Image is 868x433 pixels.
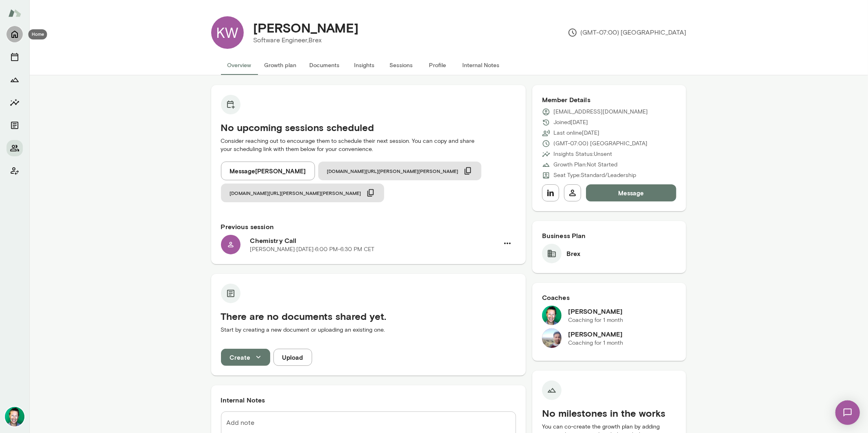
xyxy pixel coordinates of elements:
[7,140,23,156] button: Members
[542,328,562,348] img: Vipin Hegde
[221,184,384,202] button: [DOMAIN_NAME][URL][PERSON_NAME][PERSON_NAME]
[586,184,677,201] button: Message
[221,310,516,323] h5: There are no documents shared yet.
[5,407,24,426] img: Brian Lawrence
[250,236,499,245] h6: Chemistry Call
[542,293,677,302] h6: Coaches
[456,55,506,75] button: Internal Notes
[8,5,21,21] img: Mento
[542,95,677,105] h6: Member Details
[211,16,244,49] div: KW
[568,316,623,324] p: Coaching for 1 month
[553,161,617,169] p: Growth Plan: Not Started
[250,245,375,254] p: [PERSON_NAME] · [DATE] · 6:00 PM-6:30 PM CET
[553,150,612,158] p: Insights Status: Unsent
[221,162,315,180] button: Message[PERSON_NAME]
[568,329,623,339] h6: [PERSON_NAME]
[221,349,270,366] button: Create
[230,190,361,196] span: [DOMAIN_NAME][URL][PERSON_NAME][PERSON_NAME]
[542,407,677,420] h5: No milestones in the works
[542,231,677,241] h6: Business Plan
[7,163,23,179] button: Client app
[221,121,516,134] h5: No upcoming sessions scheduled
[221,395,516,405] h6: Internal Notes
[553,140,647,148] p: (GMT-07:00) [GEOGRAPHIC_DATA]
[420,55,456,75] button: Profile
[542,306,562,325] img: Brian Lawrence
[7,72,23,88] button: Growth Plan
[327,168,459,174] span: [DOMAIN_NAME][URL][PERSON_NAME][PERSON_NAME]
[553,171,636,179] p: Seat Type: Standard/Leadership
[254,20,359,35] h4: [PERSON_NAME]
[303,55,346,75] button: Documents
[221,326,516,334] p: Start by creating a new document or uploading an existing one.
[318,162,481,180] button: [DOMAIN_NAME][URL][PERSON_NAME][PERSON_NAME]
[568,306,623,316] h6: [PERSON_NAME]
[568,28,687,37] p: (GMT-07:00) [GEOGRAPHIC_DATA]
[7,117,23,133] button: Documents
[7,94,23,111] button: Insights
[221,55,258,75] button: Overview
[568,339,623,347] p: Coaching for 1 month
[254,35,359,45] p: Software Engineer, Brex
[7,26,23,42] button: Home
[346,55,383,75] button: Insights
[383,55,420,75] button: Sessions
[221,222,516,232] h6: Previous session
[553,108,648,116] p: [EMAIL_ADDRESS][DOMAIN_NAME]
[273,349,312,366] button: Upload
[566,249,581,258] h6: Brex
[553,118,588,127] p: Joined [DATE]
[553,129,599,137] p: Last online [DATE]
[28,29,47,39] div: Home
[258,55,303,75] button: Growth plan
[7,49,23,65] button: Sessions
[221,137,516,153] p: Consider reaching out to encourage them to schedule their next session. You can copy and share yo...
